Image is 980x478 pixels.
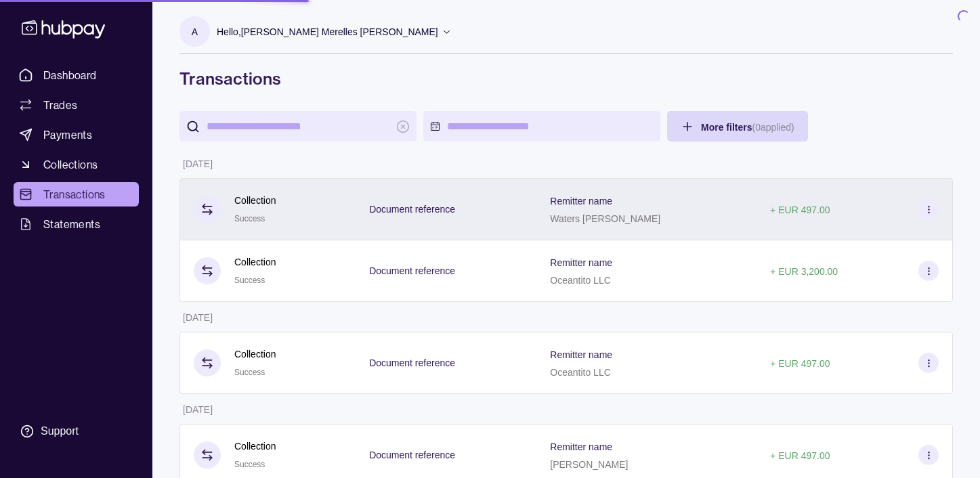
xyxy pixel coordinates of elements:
[43,67,97,83] span: Dashboard
[701,122,794,133] span: More filters
[667,111,808,142] button: More filters(0applied)
[770,204,830,215] p: + EUR 497.00
[207,111,389,142] input: search
[234,214,265,223] span: Success
[234,255,276,269] p: Collection
[234,439,276,454] p: Collection
[43,156,98,173] span: Collections
[234,193,276,208] p: Collection
[770,358,830,369] p: + EUR 497.00
[183,312,213,323] p: [DATE]
[369,450,455,460] p: Document reference
[14,93,139,117] a: Trades
[43,216,100,232] span: Statements
[770,266,838,277] p: + EUR 3,200.00
[43,186,106,202] span: Transactions
[369,357,455,368] p: Document reference
[770,450,830,461] p: + EUR 497.00
[179,68,953,89] h1: Transactions
[234,460,265,469] span: Success
[183,404,213,415] p: [DATE]
[192,24,198,39] p: A
[14,123,139,147] a: Payments
[234,276,265,285] span: Success
[14,63,139,87] a: Dashboard
[550,257,612,268] p: Remitter name
[752,122,794,133] p: ( 0 applied)
[369,265,455,276] p: Document reference
[550,349,612,360] p: Remitter name
[550,213,660,224] p: Waters [PERSON_NAME]
[14,417,139,446] a: Support
[14,182,139,207] a: Transactions
[217,24,438,39] p: Hello, [PERSON_NAME] Merelles [PERSON_NAME]
[550,275,611,286] p: Oceantito LLC
[234,347,276,362] p: Collection
[369,204,455,215] p: Document reference
[43,127,92,143] span: Payments
[550,459,628,470] p: [PERSON_NAME]
[550,196,612,207] p: Remitter name
[550,441,612,452] p: Remitter name
[14,152,139,177] a: Collections
[234,368,265,377] span: Success
[550,367,611,378] p: Oceantito LLC
[41,424,79,439] div: Support
[14,212,139,236] a: Statements
[183,158,213,169] p: [DATE]
[43,97,77,113] span: Trades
